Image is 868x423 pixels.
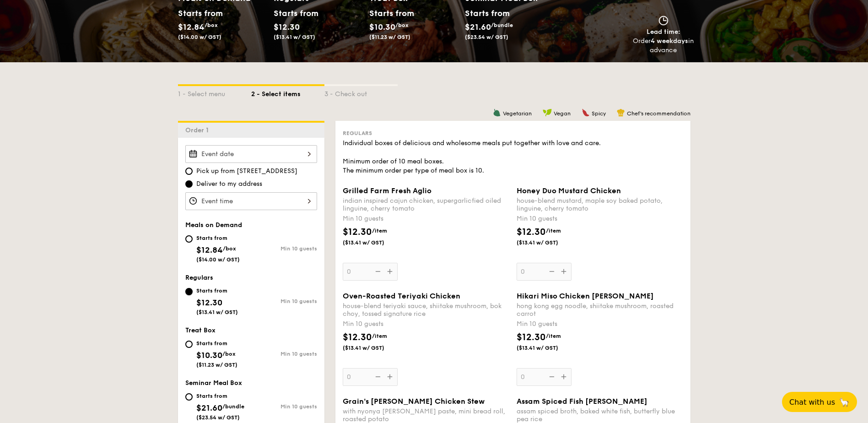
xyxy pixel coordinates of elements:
[185,168,193,175] input: Pick up from [STREET_ADDRESS]
[517,302,683,318] div: hong kong egg noodle, shiitake mushroom, roasted carrot
[592,110,606,117] span: Spicy
[185,126,212,134] span: Order 1
[223,245,236,252] span: /box
[789,398,835,407] span: Chat with us
[343,139,683,175] div: Individual boxes of delicious and wholesome meals put together with love and care. Minimum order ...
[517,397,647,406] span: Assam Spiced Fish [PERSON_NAME]
[185,235,193,243] input: Starts from$12.84/box($14.00 w/ GST)Min 10 guests
[185,288,193,295] input: Starts from$12.30($13.41 w/ GST)Min 10 guests
[343,239,405,246] span: ($13.41 w/ GST)
[543,108,552,117] img: icon-vegan.f8ff3823.svg
[554,110,571,117] span: Vegan
[517,197,683,212] div: house-blend mustard, maple soy baked potato, linguine, cherry tomato
[465,34,508,40] span: ($23.54 w/ GST)
[651,37,688,45] strong: 4 weekdays
[185,274,213,282] span: Regulars
[839,397,850,407] span: 🦙
[196,234,240,242] div: Starts from
[343,407,509,423] div: with nyonya [PERSON_NAME] paste, mini bread roll, roasted potato
[369,22,395,32] span: $10.30
[196,167,297,176] span: Pick up from [STREET_ADDRESS]
[196,350,222,360] span: $10.30
[185,341,193,348] input: Starts from$10.30/box($11.23 w/ GST)Min 10 guests
[343,332,372,343] span: $12.30
[343,197,509,212] div: indian inspired cajun chicken, supergarlicfied oiled linguine, cherry tomato
[372,333,387,339] span: /item
[517,332,546,343] span: $12.30
[369,6,410,20] div: Starts from
[251,351,317,357] div: Min 10 guests
[343,320,509,329] div: Min 10 guests
[196,362,237,368] span: ($11.23 w/ GST)
[178,86,251,99] div: 1 - Select menu
[582,108,590,117] img: icon-spicy.37a8142b.svg
[517,186,621,195] span: Honey Duo Mustard Chicken
[205,22,218,28] span: /box
[491,22,513,28] span: /bundle
[251,86,324,99] div: 2 - Select items
[465,6,509,20] div: Starts from
[503,110,532,117] span: Vegetarian
[343,292,460,300] span: Oven-Roasted Teriyaki Chicken
[251,298,317,304] div: Min 10 guests
[617,108,625,117] img: icon-chef-hat.a58ddaea.svg
[633,37,694,55] div: Order in advance
[343,344,405,352] span: ($13.41 w/ GST)
[343,227,372,238] span: $12.30
[196,309,238,315] span: ($13.41 w/ GST)
[196,287,238,294] div: Starts from
[185,145,317,163] input: Event date
[517,239,579,246] span: ($13.41 w/ GST)
[178,34,221,40] span: ($14.00 w/ GST)
[782,392,857,412] button: Chat with us🦙
[196,245,223,255] span: $12.84
[196,179,262,189] span: Deliver to my address
[343,397,485,406] span: Grain's [PERSON_NAME] Chicken Stew
[343,302,509,318] div: house-blend teriyaki sauce, shiitake mushroom, bok choy, tossed signature rice
[196,414,240,421] span: ($23.54 w/ GST)
[222,351,236,357] span: /box
[324,86,398,99] div: 3 - Check out
[178,22,205,32] span: $12.84
[465,22,491,32] span: $21.60
[517,344,579,352] span: ($13.41 w/ GST)
[185,180,193,188] input: Deliver to my address
[343,130,372,136] span: Regulars
[196,403,222,413] span: $21.60
[196,340,237,347] div: Starts from
[343,214,509,223] div: Min 10 guests
[517,227,546,238] span: $12.30
[222,403,244,410] span: /bundle
[274,6,314,20] div: Starts from
[395,22,409,28] span: /box
[372,228,387,234] span: /item
[185,326,216,334] span: Treat Box
[185,192,317,210] input: Event time
[185,393,193,401] input: Starts from$21.60/bundle($23.54 w/ GST)Min 10 guests
[196,298,222,308] span: $12.30
[178,6,219,20] div: Starts from
[517,320,683,329] div: Min 10 guests
[627,110,690,117] span: Chef's recommendation
[251,245,317,252] div: Min 10 guests
[517,214,683,223] div: Min 10 guests
[517,292,654,300] span: Hikari Miso Chicken [PERSON_NAME]
[274,34,315,40] span: ($13.41 w/ GST)
[493,108,501,117] img: icon-vegetarian.fe4039eb.svg
[657,16,670,26] img: icon-clock.2db775ea.svg
[196,392,244,400] div: Starts from
[546,228,561,234] span: /item
[274,22,300,32] span: $12.30
[196,256,240,263] span: ($14.00 w/ GST)
[185,221,242,229] span: Meals on Demand
[517,407,683,423] div: assam spiced broth, baked white fish, butterfly blue pea rice
[369,34,410,40] span: ($11.23 w/ GST)
[343,186,431,195] span: Grilled Farm Fresh Aglio
[251,403,317,410] div: Min 10 guests
[546,333,561,339] span: /item
[185,379,242,387] span: Seminar Meal Box
[647,28,680,36] span: Lead time:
